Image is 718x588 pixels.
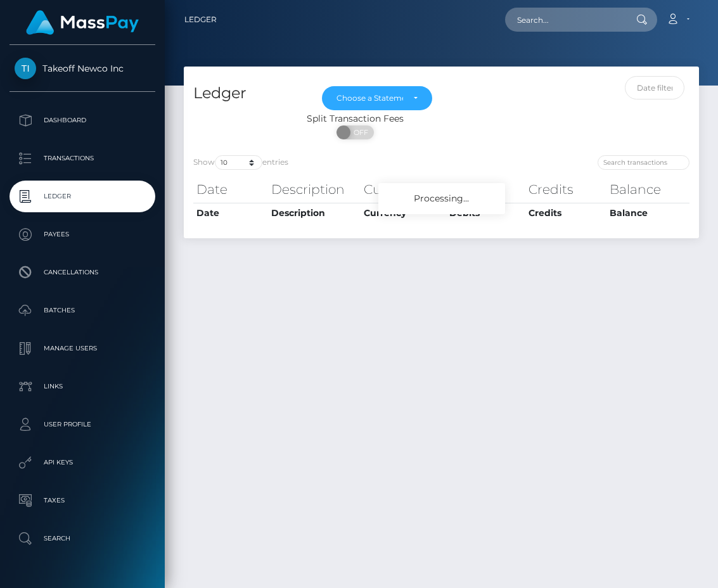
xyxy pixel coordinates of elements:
[193,203,268,223] th: Date
[15,339,150,358] p: Manage Users
[10,333,155,364] a: Manage Users
[15,377,150,396] p: Links
[606,177,689,202] th: Balance
[10,143,155,174] a: Transactions
[10,105,155,136] a: Dashboard
[606,203,689,223] th: Balance
[15,529,150,548] p: Search
[343,125,375,139] span: OFF
[193,82,303,105] h4: Ledger
[598,155,689,170] input: Search transactions
[15,415,150,434] p: User Profile
[15,453,150,472] p: API Keys
[525,203,606,223] th: Credits
[15,149,150,168] p: Transactions
[268,203,361,223] th: Description
[15,491,150,510] p: Taxes
[378,183,505,214] div: Processing...
[10,181,155,212] a: Ledger
[10,371,155,402] a: Links
[193,177,268,202] th: Date
[10,447,155,478] a: API Keys
[361,203,446,223] th: Currency
[10,63,155,74] span: Takeoff Newco Inc
[15,301,150,320] p: Batches
[15,225,150,244] p: Payees
[215,155,262,170] select: Showentries
[322,86,432,110] button: Choose a Statement
[10,295,155,326] a: Batches
[10,485,155,516] a: Taxes
[10,257,155,288] a: Cancellations
[15,58,36,79] img: Takeoff Newco Inc
[10,409,155,440] a: User Profile
[10,219,155,250] a: Payees
[10,523,155,554] a: Search
[525,177,606,202] th: Credits
[625,76,684,99] input: Date filter
[15,187,150,206] p: Ledger
[361,177,446,202] th: Currency
[15,111,150,130] p: Dashboard
[193,155,288,170] label: Show entries
[446,177,525,202] th: Debits
[505,8,624,32] input: Search...
[268,177,361,202] th: Description
[337,93,402,103] div: Choose a Statement
[184,112,527,125] div: Split Transaction Fees
[15,263,150,282] p: Cancellations
[184,6,217,33] a: Ledger
[26,10,139,35] img: MassPay Logo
